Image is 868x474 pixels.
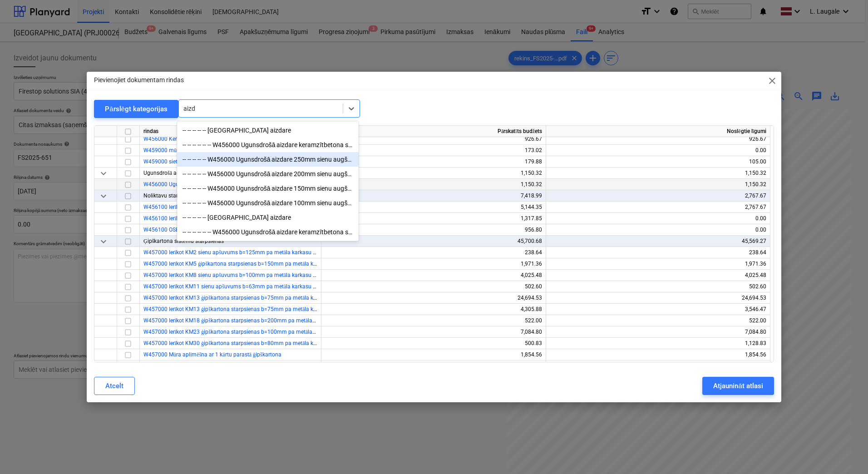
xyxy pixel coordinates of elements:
div: -- -- -- -- -- W456000 Ugunsdrošā aizdare 150mm sienu augšā pie pārseguma [177,181,359,196]
span: W456100 OSB plātņu durvju DP-3 ar izmēriem 780*2090mm montāža un izgatavošana uz vietas ar metāla... [143,227,467,233]
div: 4,025.48 [550,270,766,281]
div: 179.88 [325,156,542,168]
div: 1,128.83 [550,338,766,349]
div: -- -- -- -- -- -- W456000 Ugunsdrošā aizdare keramzītbetona sienu augšā pie pārseguma [177,138,359,152]
div: 2,767.67 [550,202,766,213]
a: W457000 Ierīkot KM11 sienu apšuvums b=63mm pa metāla karkasu b=50mm ar minerālo skaņas izolāciju ... [143,283,547,290]
div: 238.64 [325,247,542,258]
div: 502.60 [550,281,766,292]
div: 926.67 [325,133,542,145]
a: W456100 Ierīkot KM17 OSB starpsienas pa metāla karkasu, apšūtas ar 1 kārtu cinkota sieta [143,215,366,222]
div: 7,084.80 [550,326,766,338]
span: W456000 Keramzītbetona bloku pārsedze 100mm [143,136,267,142]
p: Pievienojiet dokumentam rindas [94,75,184,85]
a: W457000 Ierīkot KM18 ģipškartona starpsienas b=200mm pa metāla karkasu b=150mm, abpusēji apšūtas ... [143,317,469,324]
button: Atcelt [94,377,135,395]
div: 1,971.36 [550,258,766,270]
a: W457000 Ierīkot KM5 ģipškartona starpsienas b=150mm pa metāla karkasu b=100mm ar minerālo skaņas ... [143,261,579,267]
div: 7,418.99 [325,190,542,202]
span: keyboard_arrow_down [98,191,109,202]
div: 7,084.80 [325,326,542,338]
a: W457000 Ierīkot KM30 ģipškartona starpsienas b=80mm pa metāla karkasu b=50mm, vienpusēji apšūtas ... [143,340,489,346]
div: 500.83 [325,338,542,349]
div: 5,144.35 [325,202,542,213]
a: W457000 Ierīkot KM13 ģipškartona starpsienas b=75mm pa metāla karkasu b=50mm ar minerālo skaņas i... [143,306,583,312]
div: 0.00 [550,145,766,156]
div: 1,854.56 [550,349,766,360]
div: 956.80 [325,224,542,236]
div: -- -- -- -- -- [GEOGRAPHIC_DATA] aizdare [177,210,359,225]
div: 1,150.32 [325,168,542,179]
span: Noliktavu starpsienas [143,193,197,199]
div: Pārslēgt kategorijas [105,103,168,115]
div: -- -- -- -- -- -- W456000 Ugunsdrošā aizdare keramzītbetona sienu augšā pie pārseguma [177,225,359,239]
div: Pārskatīts budžets [321,126,546,137]
div: -- -- -- -- -- W456000 Ugunsdrošā aizdare 100mm sienu augšā pie pārseguma [177,196,359,210]
div: -- -- -- -- -- Ugunsdrošā aizdare [177,123,359,138]
button: Atjaunināt atlasi [702,377,774,395]
div: 1,150.32 [550,179,766,190]
div: Atcelt [105,380,123,392]
div: -- -- -- -- -- [GEOGRAPHIC_DATA] aizdare [177,123,359,138]
a: W459000 siets FIBO Bi-armatūra (2xd4mm) [143,158,250,165]
div: 1,150.32 [325,179,542,190]
div: 105.00 [550,156,766,168]
div: 1,971.36 [325,258,542,270]
div: -- -- -- -- -- W456000 Ugunsdrošā aizdare 250mm sienu augšā pie pārseguma [177,152,359,167]
div: rindas [140,126,321,137]
div: 1,854.56 [325,349,542,360]
a: W456100 Ierīkot KM17 starpsienas OSB pa metāla karkasu, apšūtas abpusēji ar 1 kārtu antiseptizētu... [143,204,469,210]
a: W457000 Ierīkot KM2 sienu apšuvums b=125mm pa metāla karkasu b=100mm ar minerālo skaņas izolāciju... [143,249,553,256]
span: keyboard_arrow_down [98,168,109,179]
div: 0.00 [325,360,542,372]
div: 24,694.53 [550,292,766,304]
div: 4,305.88 [325,304,542,315]
a: W456000 Ugunsdrošā aizdare keramzītbetona sienu augšā pie pārseguma [143,181,325,188]
div: 1,150.32 [550,168,766,179]
div: Atjaunināt atlasi [713,380,763,392]
div: 2,767.67 [550,190,766,202]
div: 238.64 [550,247,766,258]
div: 45,569.27 [550,236,766,247]
div: 522.00 [325,315,542,326]
a: W457000 Ierīkot KM13 ģipškartona starpsienas b=75mm pa metāla karkasu b=50mm ar minerālo skaņas i... [143,295,549,301]
span: W457000 Ierīkot KM8 sienu apšuvums b=100mm pa metāla karkasu b=75mm ar minerālo skaņas izolāciju ... [143,272,531,278]
div: 502.60 [325,281,542,292]
span: Ģipškartona sistēmu starpsienas [143,238,224,244]
div: Noslēgtie līgumi [546,126,770,137]
div: 3,546.47 [550,304,766,315]
span: Ugunsdrošā aizdare [143,170,192,176]
button: Pārslēgt kategorijas [94,100,178,118]
div: 0.00 [550,213,766,224]
span: close [767,75,778,86]
div: 1,317.85 [325,213,542,224]
div: -- -- -- -- -- Ugunsdrošā aizdare [177,210,359,225]
div: -- -- -- -- -- W456000 Ugunsdrošā aizdare 200mm sienu augšā pie pārseguma [177,167,359,181]
a: W459000 mūrjava ZM M10 [143,147,210,153]
a: W457000 Mūra aplīmēšna ar 1 kārtu parastā ģipškartona [143,351,281,358]
div: 0.00 [550,224,766,236]
div: 24,694.53 [325,292,542,304]
a: W457000 Ierīkot KM23 ģipškartona starpsienas b=100mm pa metāla karkasu b=50mm, abpusēji apšūts ar... [143,329,468,335]
div: 45,700.68 [325,236,542,247]
span: keyboard_arrow_down [98,236,109,247]
div: 522.00 [550,315,766,326]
